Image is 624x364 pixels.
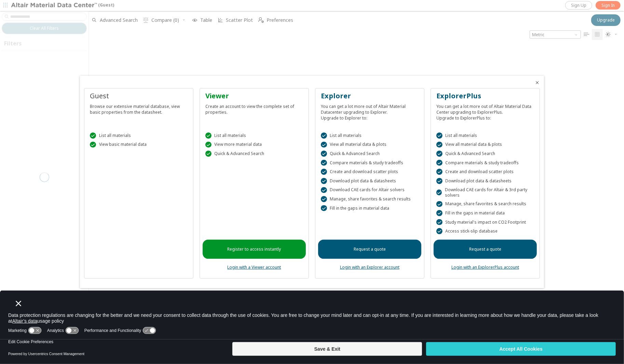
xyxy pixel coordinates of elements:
[436,160,443,166] div: 
[205,142,303,148] div: View more material data
[436,210,534,216] div: Fill in the gaps in material data
[436,228,534,234] div: Access stick-slip database
[534,80,540,85] button: Close
[436,210,443,216] div: 
[321,187,327,193] div: 
[321,160,327,166] div: 
[340,264,399,270] a: Login with an Explorer account
[321,132,419,139] div: List all materials
[436,228,443,234] div: 
[436,219,443,225] div: 
[436,160,534,166] div: Compare materials & study tradeoffs
[434,240,537,259] a: Request a quote
[321,169,327,175] div: 
[436,169,534,175] div: Create and download scatter plots
[321,205,419,211] div: Fill in the gaps in material data
[436,151,443,157] div: 
[321,151,419,157] div: Quick & Advanced Search
[203,240,306,259] a: Register to access instantly
[436,132,534,139] div: List all materials
[321,205,327,211] div: 
[321,178,419,184] div: Download plot data & datasheets
[205,151,303,157] div: Quick & Advanced Search
[205,91,303,101] div: Viewer
[321,169,419,175] div: Create and download scatter plots
[436,178,534,184] div: Download plot data & datasheets
[321,178,327,184] div: 
[321,91,419,101] div: Explorer
[436,201,534,207] div: Manage, share favorites & search results
[321,187,419,193] div: Download CAE cards for Altair solvers
[436,201,443,207] div: 
[321,196,327,202] div: 
[90,142,188,148] div: View basic material data
[90,101,188,115] div: Browse our extensive material database, view basic properties from the datasheet.
[321,151,327,157] div: 
[321,132,327,139] div: 
[436,91,534,101] div: ExplorerPlus
[436,178,443,184] div: 
[90,91,188,101] div: Guest
[436,219,534,225] div: Study material's impact on CO2 Footprint
[436,169,443,175] div: 
[321,101,419,121] div: You can get a lot more out of Altair Material Datacenter upgrading to Explorer. Upgrade to Explor...
[321,142,419,148] div: View all material data & plots
[228,264,281,270] a: Login with a Viewer account
[318,240,421,259] a: Request a quote
[205,132,212,139] div: 
[321,142,327,148] div: 
[451,264,519,270] a: Login with an ExplorerPlus account
[90,142,96,148] div: 
[436,132,443,139] div: 
[436,101,534,121] div: You can get a lot more out of Altair Material Data Center upgrading to ExplorerPlus. Upgrade to E...
[436,142,443,148] div: 
[205,151,212,157] div: 
[436,151,534,157] div: Quick & Advanced Search
[205,132,303,139] div: List all materials
[90,132,188,139] div: List all materials
[321,196,419,202] div: Manage, share favorites & search results
[436,187,534,198] div: Download CAE cards for Altair & 3rd party solvers
[205,101,303,115] div: Create an account to view the complete set of properties.
[436,190,442,196] div: 
[436,142,534,148] div: View all material data & plots
[205,142,212,148] div: 
[90,132,96,139] div: 
[321,160,419,166] div: Compare materials & study tradeoffs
